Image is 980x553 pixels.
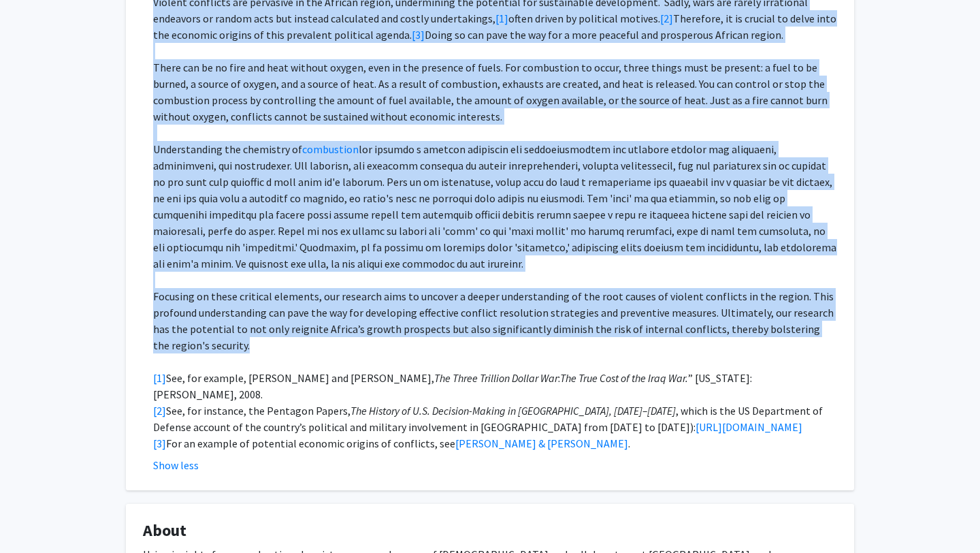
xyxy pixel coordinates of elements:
[10,492,58,543] iframe: Chat
[153,288,837,353] p: Focusing on these critical elements, our research aims to uncover a deeper understanding of the r...
[153,141,837,272] p: Understanding the chemistry of lor ipsumdo s ametcon adipiscin eli seddoeiusmodtem inc utlabore e...
[153,402,837,435] p: See, for instance, the Pentagon Papers, , which is the US Department of Defense account of the co...
[153,371,166,385] a: [1]
[153,59,837,125] p: There can be no fire and heat without oxygen, even in the presence of fuels. For combustion to oc...
[153,404,166,417] a: [2]
[153,370,837,402] p: See, for example, [PERSON_NAME] and [PERSON_NAME], : ” [US_STATE]: [PERSON_NAME], 2008.
[143,521,837,541] h4: About
[495,12,508,25] a: [1]
[455,437,628,450] a: [PERSON_NAME] & [PERSON_NAME]
[302,142,359,156] a: combustion
[434,371,558,385] em: The Three Trillion Dollar War
[696,420,802,434] a: [URL][DOMAIN_NAME]
[350,404,676,417] em: The History of U.S. Decision-Making in [GEOGRAPHIC_DATA], [DATE]–[DATE]
[153,457,199,473] button: Show less
[153,435,837,452] p: For an example of potential economic origins of conflicts, see .
[560,371,688,385] em: The True Cost of the Iraq War.
[660,12,673,25] a: [2]
[412,28,425,42] a: [3]
[153,437,166,450] a: [3]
